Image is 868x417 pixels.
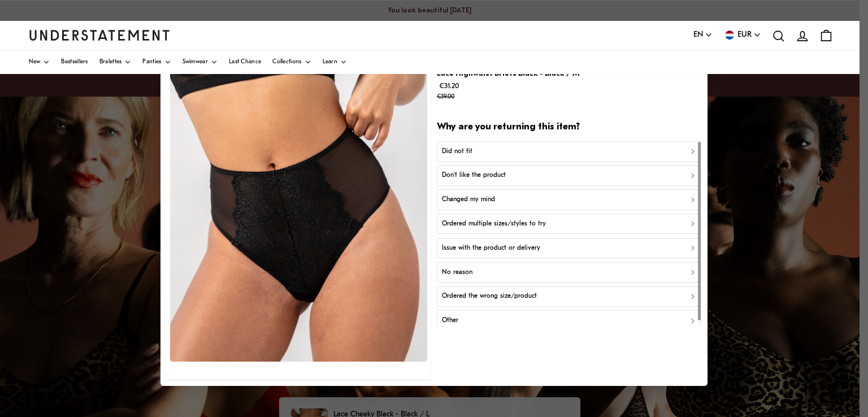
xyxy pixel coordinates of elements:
span: Last Chance [229,59,261,65]
button: Did not fit [437,141,701,161]
p: €31.20 [437,80,580,102]
span: Bestsellers [61,59,88,65]
h2: Why are you returning this item? [437,121,701,134]
a: Collections [272,50,311,74]
button: Don't like the product [437,165,701,185]
span: Panties [142,59,161,65]
button: No reason [437,262,701,282]
span: Collections [272,59,301,65]
span: Swimwear [183,59,208,65]
a: Swimwear [183,50,218,74]
p: Ordered the wrong size/product [442,291,537,302]
button: EN [693,29,713,41]
a: Learn [323,50,348,74]
p: Don't like the product [442,170,506,181]
a: Understatement Homepage [29,30,170,40]
a: Bestsellers [61,50,88,74]
p: Did not fit [442,146,472,157]
button: Other [437,310,701,331]
a: Bralettes [99,50,132,74]
button: Ordered the wrong size/product [437,286,701,306]
button: EUR [724,29,761,41]
a: Panties [142,50,171,74]
span: New [29,59,41,65]
p: Other [442,315,458,326]
a: New [29,50,50,74]
button: Ordered multiple sizes/styles to try [437,214,701,234]
p: No reason [442,267,472,277]
button: Issue with the product or delivery [437,238,701,258]
span: EUR [737,29,752,41]
p: Changed my mind [442,194,495,205]
button: Changed my mind [437,189,701,210]
a: Last Chance [229,50,261,74]
span: Bralettes [99,59,122,65]
p: Ordered multiple sizes/styles to try [442,219,546,229]
span: Learn [323,59,338,65]
img: lace-mesh-highwaist-briefs-black.jpg [170,41,427,362]
span: EN [693,29,703,41]
strike: €39.00 [437,94,454,100]
p: Issue with the product or delivery [442,242,540,253]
